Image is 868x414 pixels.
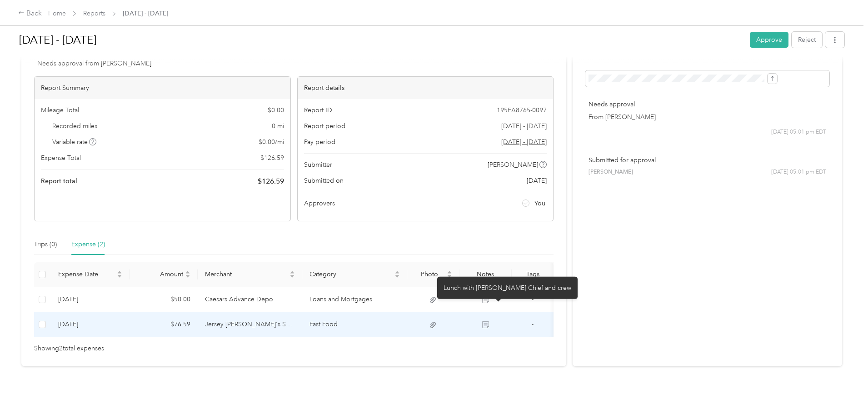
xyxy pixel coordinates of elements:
a: Reports [83,10,105,17]
span: caret-up [185,269,190,275]
span: caret-down [289,274,295,279]
span: Go to pay period [501,137,547,147]
span: caret-down [394,274,400,279]
span: Expense Date [58,270,115,278]
button: Reject [792,32,822,48]
span: Report period [304,121,345,131]
div: Report details [298,77,554,99]
span: [DATE] 05:01 pm EDT [771,168,826,176]
span: Showing 2 total expenses [34,344,104,354]
span: caret-up [447,269,452,275]
span: Submitted on [304,176,344,185]
span: 0 mi [272,121,284,131]
th: Merchant [198,262,303,287]
span: $ 0.00 / mi [259,137,284,147]
span: You [534,199,545,208]
span: [DATE] 05:01 pm EDT [771,128,826,136]
td: Fast Food [302,312,407,337]
div: Back [18,8,42,19]
span: caret-down [447,274,452,279]
td: - [512,287,554,312]
span: Report ID [304,105,332,115]
th: Category [302,262,407,287]
div: Tags [519,270,546,278]
span: [DATE] [527,176,547,185]
span: Photo [414,270,445,278]
iframe: Everlance-gr Chat Button Frame [817,363,868,414]
span: $ 0.00 [268,105,284,115]
td: Jersey Mike's Subs [198,312,303,337]
span: caret-up [394,269,400,275]
span: Mileage Total [41,105,79,115]
span: Expense Total [41,153,81,163]
td: 8-6-2025 [51,312,130,337]
span: Amount [137,270,183,278]
span: Approvers [304,199,335,208]
td: - [512,312,554,337]
th: Notes [459,262,512,287]
td: Loans and Mortgages [302,287,407,312]
span: - [532,320,534,328]
p: Needs approval [589,100,826,109]
a: Home [48,10,66,17]
span: [DATE] - [DATE] [123,9,168,18]
span: Pay period [304,137,335,147]
td: Caesars Advance Depo [198,287,303,312]
span: caret-up [117,269,122,275]
span: [DATE] - [DATE] [501,121,547,131]
span: [PERSON_NAME] [589,168,633,176]
span: Recorded miles [52,121,97,131]
span: Submitter [304,160,332,170]
span: [PERSON_NAME] [488,160,538,170]
div: Lunch with [PERSON_NAME] Chief and crew [437,277,578,299]
td: 8-8-2025 [51,287,130,312]
span: $ 126.59 [260,153,284,163]
span: Report total [41,176,77,186]
span: caret-down [117,274,122,279]
span: caret-down [185,274,190,279]
h1: Aug 4 - 10, 2025 [19,29,743,51]
th: Amount [130,262,198,287]
span: 195EA8765-0097 [497,105,547,115]
span: Variable rate [52,137,97,147]
button: Approve [750,32,788,48]
span: Category [309,270,393,278]
th: Expense Date [51,262,130,287]
div: Expense (2) [71,239,105,249]
span: caret-up [289,269,295,275]
th: Tags [512,262,554,287]
td: $76.59 [130,312,198,337]
div: Report Summary [35,77,290,99]
td: $50.00 [130,287,198,312]
span: Merchant [205,270,288,278]
th: Photo [407,262,459,287]
div: Trips (0) [34,239,57,249]
span: - [532,295,534,303]
p: Submitted for approval [589,155,826,165]
p: From [PERSON_NAME] [589,112,826,122]
span: $ 126.59 [258,176,284,187]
